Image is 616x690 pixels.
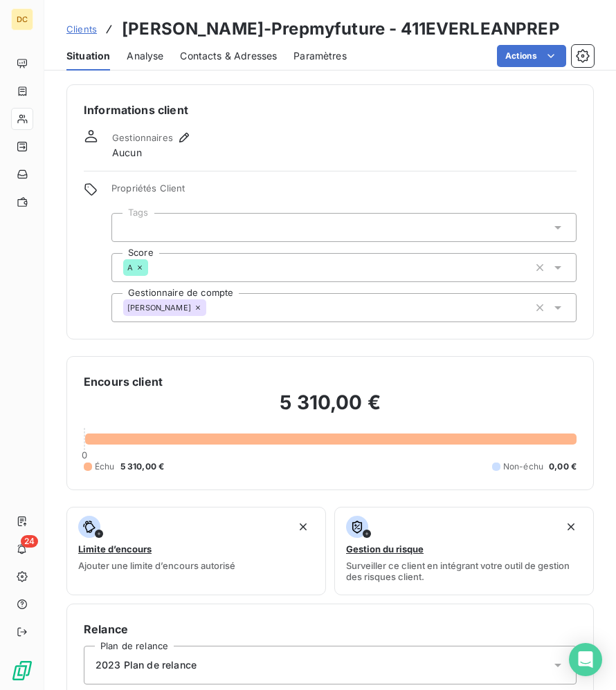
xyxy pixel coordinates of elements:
span: Échu [95,460,115,473]
h6: Relance [84,621,577,637]
span: Surveiller ce client en intégrant votre outil de gestion des risques client. [346,560,582,582]
h2: 5 310,00 € [84,390,577,429]
span: 0,00 € [549,460,577,473]
span: Analyse [127,49,163,63]
span: Non-échu [503,460,543,473]
div: Open Intercom Messenger [569,643,602,676]
span: Gestion du risque [346,543,424,554]
span: [PERSON_NAME] [127,304,191,312]
button: Gestion du risqueSurveiller ce client en intégrant votre outil de gestion des risques client. [334,507,594,595]
span: Propriétés Client [111,183,577,202]
span: Limite d’encours [78,543,152,554]
span: Clients [66,24,97,35]
span: Situation [66,49,110,63]
div: DC [11,8,33,30]
span: Contacts & Adresses [180,49,277,63]
input: Ajouter une valeur [206,301,217,314]
input: Ajouter une valeur [123,221,134,234]
h3: [PERSON_NAME]-Prepmyfuture - 411EVERLEANPREP [122,17,560,41]
span: 2023 Plan de relance [96,658,197,672]
button: Limite d’encoursAjouter une limite d’encours autorisé [66,507,326,595]
h6: Informations client [84,102,577,118]
h6: Encours client [84,373,163,390]
button: Actions [497,45,566,67]
span: 24 [21,535,38,548]
span: Paramètres [293,49,347,63]
img: Logo LeanPay [11,660,33,682]
span: 5 310,00 € [120,460,165,473]
span: 0 [82,449,87,460]
span: Gestionnaires [112,132,173,143]
span: Ajouter une limite d’encours autorisé [78,560,235,571]
a: Clients [66,22,97,36]
span: A [127,263,133,272]
span: Aucun [112,146,142,160]
input: Ajouter une valeur [148,261,159,274]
